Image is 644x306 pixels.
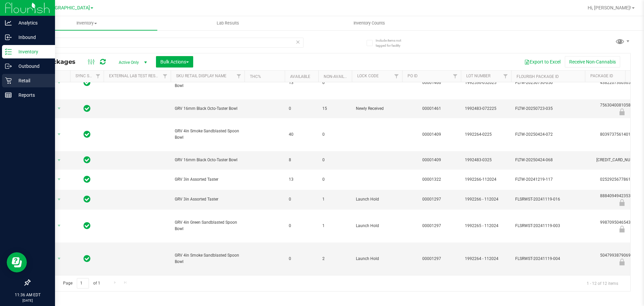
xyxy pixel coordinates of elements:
[465,223,507,229] span: 1992265 - 112024
[465,157,507,163] span: 1992483-0325
[588,5,631,10] span: Hi, [PERSON_NAME]!
[233,71,245,82] a: Filter
[408,74,418,78] a: PO ID
[57,278,106,289] span: Page of 1
[465,196,507,203] span: 1992266 - 112024
[450,71,461,82] a: Filter
[289,80,314,86] span: 13
[322,256,348,262] span: 2
[466,74,490,78] a: Lot Number
[515,80,581,86] span: FLTW-20250730-050
[322,223,348,229] span: 1
[175,157,240,163] span: GRV 16mm Black Octo-Taster Bowl
[422,197,441,202] a: 00001297
[322,105,348,112] span: 15
[515,196,581,203] span: FLSRWST-20241119-016
[175,252,240,265] span: GRV 4in Smoke Sandblasted Spoon Bowl
[500,71,511,82] a: Filter
[55,195,63,204] span: select
[16,16,157,30] a: Inventory
[157,16,299,30] a: Lab Results
[322,131,348,138] span: 0
[422,106,441,111] a: 00001461
[156,56,193,68] button: Bulk Actions
[12,62,52,70] p: Outbound
[30,38,304,48] input: Search Package ID, Item Name, SKU, Lot or Part Number...
[5,63,12,70] inline-svg: Outbound
[109,74,162,78] a: External Lab Test Result
[7,252,27,272] iframe: Resource center
[515,176,581,183] span: FLTW-20241219-117
[84,175,91,184] span: In Sync
[515,256,581,262] span: FLSRWST-20241119-004
[175,76,240,89] span: GRV 4in Smoke Standard Spoon Bowl
[344,20,394,26] span: Inventory Counts
[565,56,620,68] button: Receive Non-Cannabis
[55,156,63,165] span: select
[5,19,12,26] inline-svg: Analytics
[175,219,240,232] span: GRV 4in Green Sandblasted Spoon Bowl
[322,157,348,163] span: 0
[517,74,559,79] a: Flourish Package ID
[55,130,63,139] span: select
[3,292,52,298] p: 11:36 AM EDT
[590,74,613,78] a: Package ID
[515,105,581,112] span: FLTW-20250723-035
[160,71,171,82] a: Filter
[289,157,314,163] span: 8
[289,223,314,229] span: 0
[208,20,248,26] span: Lab Results
[515,157,581,163] span: FLTW-20250424-068
[422,177,441,182] a: 00001322
[465,80,507,86] span: 1992536-052025
[422,256,441,261] a: 00001297
[376,38,409,48] span: Include items not tagged for facility
[12,77,52,85] p: Retail
[356,223,398,229] span: Launch Hold
[465,105,507,112] span: 1992483-072225
[55,104,63,113] span: select
[5,34,12,41] inline-svg: Inbound
[175,176,240,183] span: GRV 3in Assorted Taster
[465,131,507,138] span: 1992264-0225
[515,223,581,229] span: FLSRWST-20241119-003
[289,131,314,138] span: 40
[465,256,507,262] span: 1992264 - 112024
[289,176,314,183] span: 13
[515,131,581,138] span: FLTW-20250424-072
[357,74,379,78] a: Lock Code
[290,74,310,79] a: Available
[356,105,398,112] span: Newly Received
[322,176,348,183] span: 0
[84,104,91,113] span: In Sync
[93,71,104,82] a: Filter
[324,74,354,79] a: Non-Available
[84,194,91,204] span: In Sync
[84,254,91,263] span: In Sync
[289,256,314,262] span: 0
[84,155,91,165] span: In Sync
[5,77,12,84] inline-svg: Retail
[84,130,91,139] span: In Sync
[12,33,52,41] p: Inbound
[299,16,440,30] a: Inventory Counts
[520,56,565,68] button: Export to Excel
[175,128,240,141] span: GRV 4in Smoke Sandblasted Spoon Bowl
[84,78,91,87] span: In Sync
[422,80,441,85] a: 00001466
[75,74,101,78] a: Sync Status
[175,105,240,112] span: GRV 16mm Black Octo-Taster Bowl
[77,278,89,289] input: 1
[44,5,90,11] span: [GEOGRAPHIC_DATA]
[581,278,624,288] span: 1 - 12 of 12 items
[289,105,314,112] span: 0
[322,196,348,203] span: 1
[3,298,52,303] p: [DATE]
[289,196,314,203] span: 0
[175,196,240,203] span: GRV 3in Assorted Taster
[296,38,300,46] span: Clear
[422,223,441,228] a: 00001297
[84,221,91,230] span: In Sync
[465,176,507,183] span: 1992266-112024
[176,74,226,78] a: Sku Retail Display Name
